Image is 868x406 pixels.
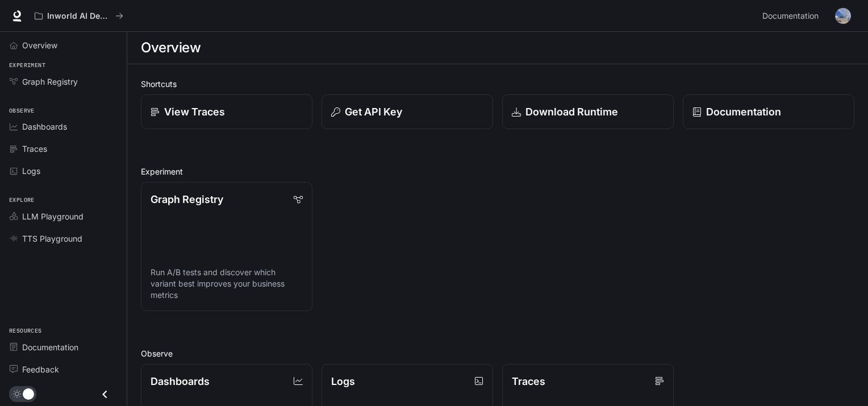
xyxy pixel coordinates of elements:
[835,8,851,24] img: User avatar
[758,5,827,27] a: Documentation
[5,337,122,357] a: Documentation
[141,36,201,59] h1: Overview
[762,9,819,23] span: Documentation
[345,104,402,119] p: Get API Key
[22,76,78,88] span: Graph Registry
[331,374,355,389] p: Logs
[141,165,854,177] h2: Experiment
[151,374,210,389] p: Dashboards
[30,5,128,27] button: All workspaces
[22,39,57,51] span: Overview
[525,104,618,119] p: Download Runtime
[5,229,122,248] a: TTS Playground
[141,94,312,129] a: View Traces
[5,35,122,55] a: Overview
[22,341,78,353] span: Documentation
[151,267,303,301] p: Run A/B tests and discover which variant best improves your business metrics
[22,233,82,245] span: TTS Playground
[502,94,674,129] a: Download Runtime
[47,11,111,21] p: Inworld AI Demos
[832,5,854,27] button: User avatar
[5,206,122,226] a: LLM Playground
[92,383,118,406] button: Close drawer
[322,94,493,129] button: Get API Key
[512,374,545,389] p: Traces
[141,78,854,90] h2: Shortcuts
[22,121,67,132] span: Dashboards
[22,210,84,222] span: LLM Playground
[706,104,781,119] p: Documentation
[141,182,312,311] a: Graph RegistryRun A/B tests and discover which variant best improves your business metrics
[151,192,223,207] p: Graph Registry
[23,387,34,400] span: Dark mode toggle
[5,139,122,159] a: Traces
[22,143,47,155] span: Traces
[683,94,854,129] a: Documentation
[5,161,122,181] a: Logs
[5,117,122,136] a: Dashboards
[22,165,40,177] span: Logs
[5,359,122,379] a: Feedback
[141,347,854,359] h2: Observe
[164,104,225,119] p: View Traces
[22,363,59,375] span: Feedback
[5,72,122,92] a: Graph Registry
